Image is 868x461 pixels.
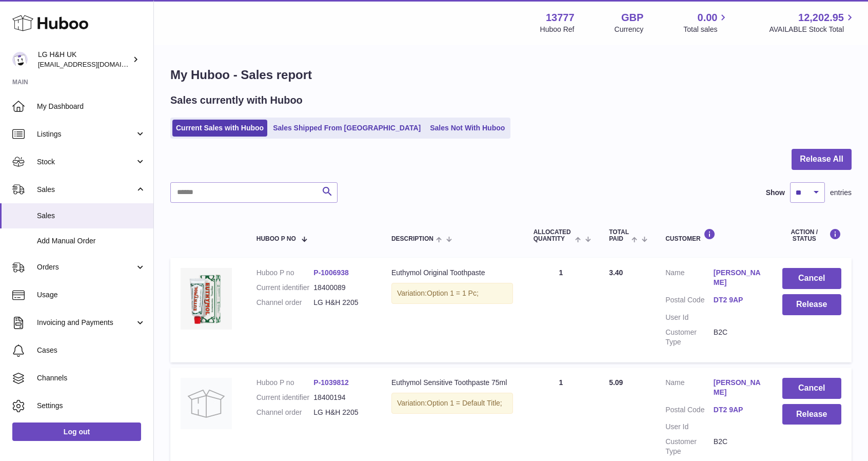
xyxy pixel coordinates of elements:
[665,328,714,347] dt: Customer Type
[609,268,623,277] span: 3.40
[714,295,762,305] a: DT2 9AP
[782,404,841,425] button: Release
[792,149,852,170] button: Release All
[37,211,146,221] span: Sales
[665,378,714,400] dt: Name
[665,295,714,308] dt: Postal Code
[38,60,151,68] span: [EMAIL_ADDRESS][DOMAIN_NAME]
[546,11,575,25] strong: 13777
[37,236,146,246] span: Add Manual Order
[313,268,349,277] a: P-1006938
[170,93,303,107] h2: Sales currently with Huboo
[391,378,513,388] div: Euthymol Sensitive Toothpaste 75ml
[391,268,513,278] div: Euthymol Original Toothpaste
[714,437,762,456] dd: B2C
[313,393,371,402] dd: 18400194
[769,11,856,34] a: 12,202.95 AVAILABLE Stock Total
[714,268,762,287] a: [PERSON_NAME]
[313,283,371,293] dd: 18400089
[426,120,508,137] a: Sales Not With Huboo
[313,408,371,417] dd: LG H&H 2205
[38,50,130,69] div: LG H&H UK
[683,11,729,34] a: 0.00 Total sales
[782,294,841,315] button: Release
[170,67,852,83] h1: My Huboo - Sales report
[523,258,599,362] td: 1
[782,268,841,289] button: Cancel
[37,129,135,139] span: Listings
[714,378,762,397] a: [PERSON_NAME]
[766,188,785,198] label: Show
[665,437,714,456] dt: Customer Type
[427,289,479,297] span: Option 1 = 1 Pc;
[427,399,502,407] span: Option 1 = Default Title;
[37,290,146,300] span: Usage
[782,228,841,242] div: Action / Status
[391,393,513,414] div: Variation:
[665,405,714,417] dt: Postal Code
[665,422,714,432] dt: User Id
[609,378,623,387] span: 5.09
[391,283,513,304] div: Variation:
[540,25,575,34] div: Huboo Ref
[798,11,844,25] span: 12,202.95
[665,268,714,290] dt: Name
[534,229,573,242] span: ALLOCATED Quantity
[714,405,762,415] a: DT2 9AP
[665,313,714,322] dt: User Id
[257,393,314,402] dt: Current identifier
[683,25,729,34] span: Total sales
[257,298,314,308] dt: Channel order
[172,120,267,137] a: Current Sales with Huboo
[609,229,629,242] span: Total paid
[269,120,424,137] a: Sales Shipped From [GEOGRAPHIC_DATA]
[698,11,718,25] span: 0.00
[37,345,146,355] span: Cases
[12,52,28,67] img: veechen@lghnh.co.uk
[714,328,762,347] dd: B2C
[37,401,146,411] span: Settings
[830,188,852,198] span: entries
[181,378,232,429] img: no-photo.jpg
[37,373,146,383] span: Channels
[37,102,146,111] span: My Dashboard
[621,11,643,25] strong: GBP
[313,378,349,387] a: P-1039812
[257,236,296,242] span: Huboo P no
[37,185,135,195] span: Sales
[769,25,856,34] span: AVAILABLE Stock Total
[37,157,135,167] span: Stock
[782,378,841,399] button: Cancel
[257,378,314,388] dt: Huboo P no
[665,228,761,242] div: Customer
[37,262,135,272] span: Orders
[12,422,141,441] a: Log out
[257,283,314,293] dt: Current identifier
[257,408,314,417] dt: Channel order
[391,236,433,242] span: Description
[313,298,371,308] dd: LG H&H 2205
[37,318,135,328] span: Invoicing and Payments
[181,268,232,330] img: Euthymol_Original_Toothpaste_Image-1.webp
[257,268,314,278] dt: Huboo P no
[615,25,644,34] div: Currency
